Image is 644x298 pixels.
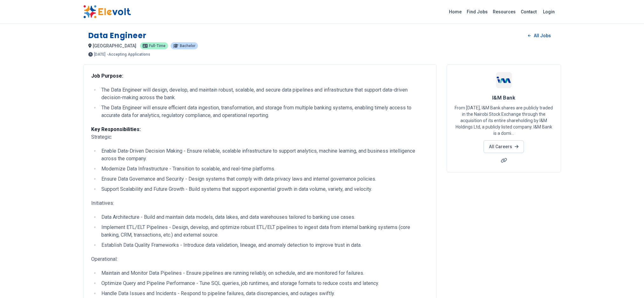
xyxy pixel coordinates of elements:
span: [DATE] [94,52,105,56]
img: I&M Bank [496,72,512,88]
li: The Data Engineer will design, develop, and maintain robust, scalable, and secure data pipelines ... [99,86,429,101]
p: Initiatives: [91,199,429,207]
li: Establish Data Quality Frameworks - Introduce data validation, lineage, and anomaly detection to ... [99,241,429,249]
li: Modernize Data Infrastructure - Transition to scalable, and real-time platforms. [99,165,429,173]
p: Strategic: [91,126,429,141]
p: - Accepting Applications [107,52,150,56]
li: Ensure Data Governance and Security - Design systems that comply with data privacy laws and inter... [99,175,429,183]
a: Login [539,5,559,18]
span: Bachelor [180,44,195,48]
span: I&M Bank [492,95,516,101]
a: Contact [518,7,539,17]
a: Resources [490,7,518,17]
li: Support Scalability and Future Growth - Build systems that support exponential growth in data vol... [99,185,429,193]
li: Optimize Query and Pipeline Performance - Tune SQL queries, job runtimes, and storage formats to ... [99,280,429,287]
li: Enable Data-Driven Decision Making - Ensure reliable, scalable infrastructure to support analytic... [99,147,429,163]
p: Operational: [91,255,429,263]
p: From [DATE], I&M Bank shares are publicly traded in the Nairobi Stock Exchange through the acquis... [455,105,553,136]
a: Home [446,7,464,17]
li: The Data Engineer will ensure efficient data ingestion, transformation, and storage from multiple... [99,104,429,119]
a: Find Jobs [464,7,490,17]
li: Maintain and Monitor Data Pipelines - Ensure pipelines are running reliably, on schedule, and are... [99,269,429,277]
h1: Data Engineer [88,31,146,41]
li: Implement ETL/ELT Pipelines - Design, develop, and optimize robust ETL/ELT pipelines to ingest da... [99,224,429,239]
img: Elevolt [83,5,131,18]
span: [GEOGRAPHIC_DATA] [93,43,136,48]
li: Data Architecture - Build and maintain data models, data lakes, and data warehouses tailored to b... [99,213,429,221]
li: Handle Data Issues and Incidents - Respond to pipeline failures, data discrepancies, and outages ... [99,290,429,297]
strong: Job Purpose: [91,73,123,79]
span: Full-time [149,44,166,48]
a: All Careers [484,140,524,153]
a: All Jobs [523,31,556,40]
strong: Key Responsibilities: [91,126,141,132]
